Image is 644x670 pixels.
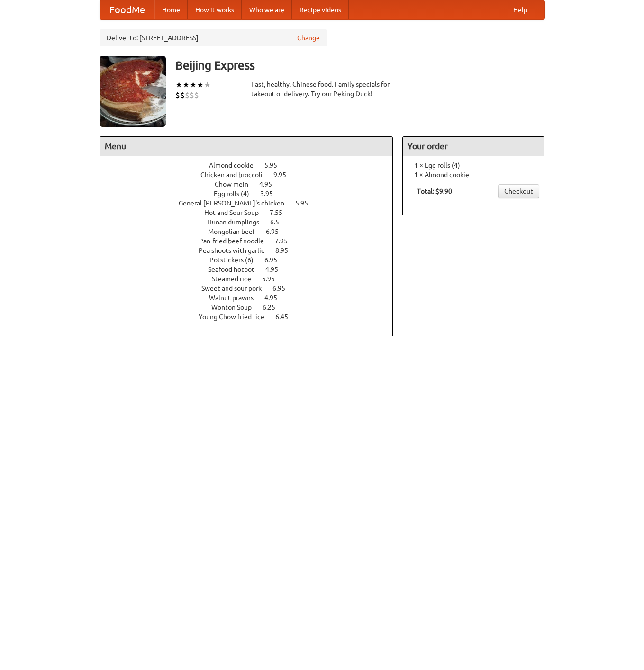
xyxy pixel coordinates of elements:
[204,80,211,90] li: ★
[194,90,199,100] li: $
[209,161,295,169] a: Almond cookie 5.95
[275,313,298,321] span: 6.45
[199,247,306,254] a: Pea shoots with garlic 8.95
[272,285,295,292] span: 6.95
[215,180,290,188] a: Chow mein 4.95
[498,184,539,198] a: Checkout
[208,266,296,273] a: Seafood hotpot 4.95
[408,161,539,170] li: 1 × Egg rolls (4)
[100,29,327,46] div: Deliver to: [STREET_ADDRESS]
[209,256,263,264] span: Potstickers (6)
[265,266,288,273] span: 4.95
[266,228,288,235] span: 6.95
[188,0,242,19] a: How it works
[175,80,182,90] li: ★
[403,137,544,156] h4: Your order
[201,285,271,292] span: Sweet and sour pork
[208,266,264,273] span: Seafood hotpot
[297,33,320,43] a: Change
[275,237,297,245] span: 7.95
[182,80,190,90] li: ★
[175,90,180,100] li: $
[209,294,295,302] a: Walnut prawns 4.95
[275,247,298,254] span: 8.95
[295,199,317,207] span: 5.95
[100,0,154,19] a: FoodMe
[199,313,274,321] span: Young Chow fried rice
[417,188,452,195] b: Total: $9.90
[199,247,274,254] span: Pea shoots with garlic
[209,161,263,169] span: Almond cookie
[506,0,535,19] a: Help
[207,218,297,226] a: Hunan dumplings 6.5
[211,304,261,311] span: Wonton Soup
[190,80,197,90] li: ★
[270,218,289,226] span: 6.5
[199,237,305,245] a: Pan-fried beef noodle 7.95
[270,209,292,216] span: 7.55
[200,171,272,179] span: Chicken and broccoli
[179,199,326,207] a: General [PERSON_NAME]'s chicken 5.95
[200,171,304,179] a: Chicken and broccoli 9.95
[212,275,292,283] a: Steamed rice 5.95
[251,80,393,98] div: Fast, healthy, Chinese food. Family specials for takeout or delivery. Try our Peking Duck!
[262,275,284,283] span: 5.95
[207,218,269,226] span: Hunan dumplings
[292,0,349,19] a: Recipe videos
[204,209,268,216] span: Hot and Sour Soup
[197,80,204,90] li: ★
[185,90,190,100] li: $
[190,90,194,100] li: $
[264,256,287,264] span: 6.95
[209,256,295,264] a: Potstickers (6) 6.95
[264,161,287,169] span: 5.95
[209,294,263,302] span: Walnut prawns
[100,137,393,156] h4: Menu
[179,199,294,207] span: General [PERSON_NAME]'s chicken
[211,304,293,311] a: Wonton Soup 6.25
[204,209,300,216] a: Hot and Sour Soup 7.55
[175,56,545,75] h3: Beijing Express
[215,180,258,188] span: Chow mein
[214,190,259,197] span: Egg rolls (4)
[199,313,306,321] a: Young Chow fried rice 6.45
[214,190,290,197] a: Egg rolls (4) 3.95
[100,56,166,127] img: angular.jpg
[208,228,296,235] a: Mongolian beef 6.95
[180,90,185,100] li: $
[208,228,264,235] span: Mongolian beef
[259,180,281,188] span: 4.95
[260,190,282,197] span: 3.95
[199,237,273,245] span: Pan-fried beef noodle
[264,294,287,302] span: 4.95
[212,275,261,283] span: Steamed rice
[242,0,292,19] a: Who we are
[273,171,296,179] span: 9.95
[263,304,285,311] span: 6.25
[408,170,539,179] li: 1 × Almond cookie
[154,0,188,19] a: Home
[201,285,303,292] a: Sweet and sour pork 6.95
